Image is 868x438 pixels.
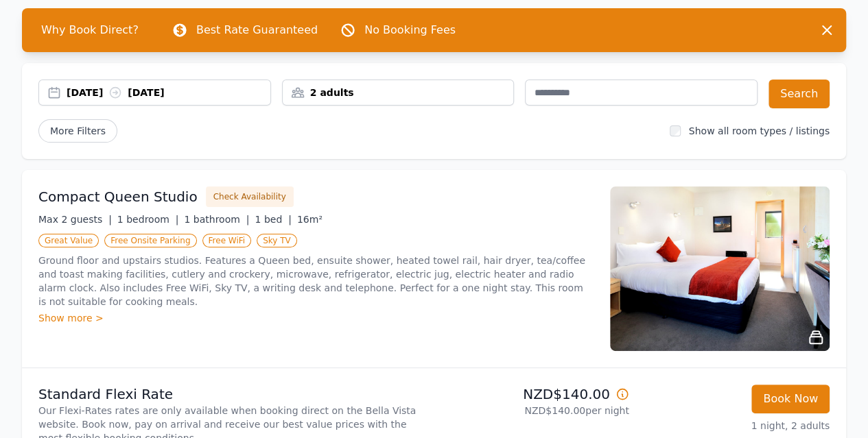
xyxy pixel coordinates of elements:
[440,404,629,417] p: NZD$140.00 per night
[769,80,830,108] button: Search
[38,119,117,143] span: More Filters
[184,214,249,225] span: 1 bathroom |
[38,214,112,225] span: Max 2 guests |
[206,186,294,207] button: Check Availability
[257,234,297,247] span: Sky TV
[38,311,594,325] div: Show more >
[297,214,322,225] span: 16m²
[117,214,179,225] span: 1 bedroom |
[364,22,456,38] p: No Booking Fees
[38,254,594,308] p: Ground floor and upstairs studios. Features a Queen bed, ensuite shower, heated towel rail, hair ...
[640,419,830,433] p: 1 night, 2 adults
[38,234,99,247] span: Great Value
[689,125,830,136] label: Show all room types / listings
[104,234,196,247] span: Free Onsite Parking
[440,385,629,404] p: NZD$140.00
[67,86,270,99] div: [DATE] [DATE]
[38,385,429,404] p: Standard Flexi Rate
[38,187,198,206] h3: Compact Queen Studio
[202,234,252,247] span: Free WiFi
[196,22,318,38] p: Best Rate Guaranteed
[30,16,150,44] span: Why Book Direct?
[255,214,291,225] span: 1 bed |
[283,86,514,99] div: 2 adults
[751,385,830,413] button: Book Now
